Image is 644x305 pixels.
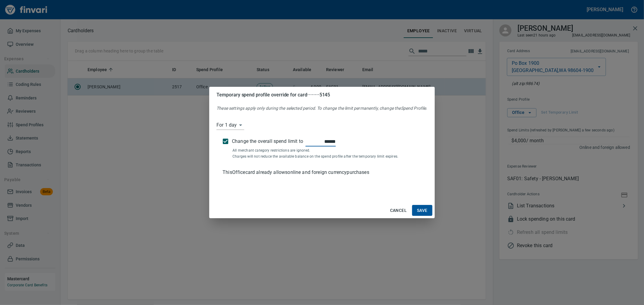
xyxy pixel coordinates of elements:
[390,207,407,214] span: Cancel
[216,120,244,130] div: For 1 day
[232,154,414,160] p: Charges will not reduce the available balance on the spend profile after the temporary limit expi...
[216,105,428,111] p: These settings apply only during the selected period. To change the limit permanently, change the...
[388,205,409,216] button: Cancel
[232,148,414,154] p: All merchant category restrictions are ignored.
[417,207,428,214] span: Save
[412,205,432,216] button: Save
[223,169,421,176] p: This Office card already allows online and foreign currency purchases
[216,92,428,98] h5: Temporary spend profile override for card ········5145
[232,138,303,145] span: Change the overall spend limit to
